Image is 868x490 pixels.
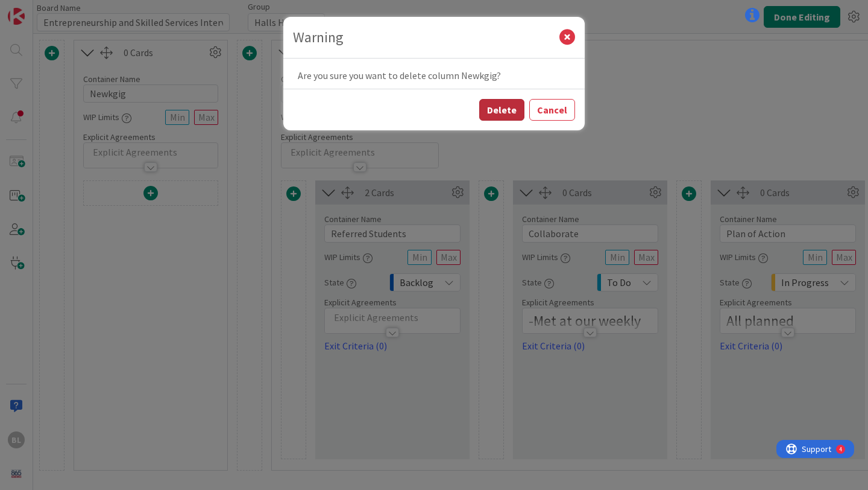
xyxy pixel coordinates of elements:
[529,99,575,121] button: Cancel
[283,59,585,89] div: Are you sure you want to delete column Newkgig?
[479,99,524,121] button: Delete
[25,2,55,16] span: Support
[63,5,66,14] div: 4
[293,27,559,48] div: Warning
